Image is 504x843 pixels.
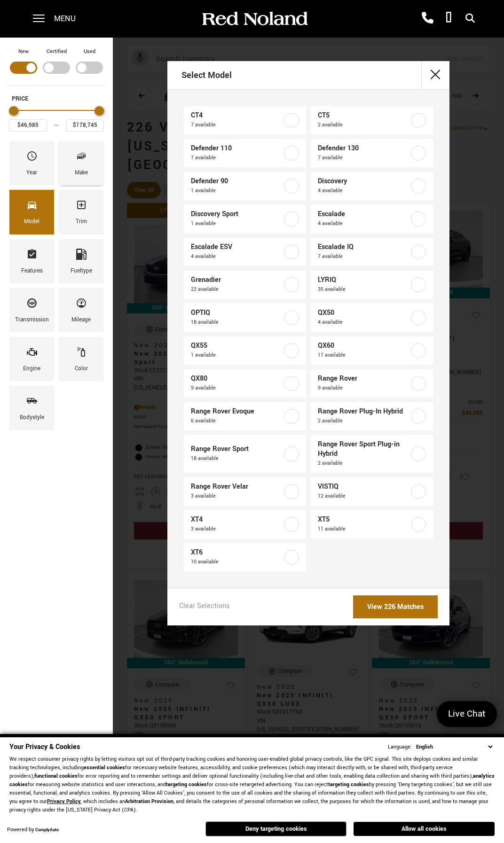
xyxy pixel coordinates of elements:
div: YearYear [9,141,54,185]
a: QX551 available [184,336,306,365]
div: Minimum Price [9,106,18,116]
p: We respect consumer privacy rights by letting visitors opt out of third-party tracking cookies an... [9,755,495,814]
div: Fueltype [71,266,92,276]
div: ColorColor [59,337,103,381]
span: QX60 [318,341,410,351]
strong: Arbitration Provision [125,798,173,805]
button: Allow all cookies [354,822,495,836]
a: Escalade4 available [311,205,433,233]
span: 1 available [191,351,283,360]
span: 4 available [318,318,410,327]
a: Defender 901 available [184,172,306,200]
a: Discovery4 available [311,172,433,200]
span: Live Chat [443,708,490,720]
span: 18 available [191,454,283,463]
a: Range Rover9 available [311,369,433,398]
div: Make [75,168,88,178]
span: Escalade IQ [318,242,410,252]
span: 6 available [191,416,283,426]
a: Escalade ESV4 available [184,238,306,266]
div: Filter by Vehicle Type [7,47,106,86]
div: Color [75,364,88,374]
span: Fueltype [76,246,87,266]
span: XT5 [318,515,410,524]
strong: functional cookies [34,773,78,780]
button: Deny targeting cookies [205,821,346,836]
span: CT5 [318,111,410,120]
span: 9 available [191,383,283,393]
div: BodystyleBodystyle [9,386,54,430]
span: 10 available [191,557,283,567]
a: CT47 available [184,106,306,134]
button: close [421,61,449,89]
label: Certified [47,47,67,56]
span: VISTIQ [318,482,410,492]
span: 2 available [318,120,410,130]
strong: essential cookies [84,764,125,771]
input: Maximum [66,119,104,132]
span: OPTIQ [191,308,283,318]
span: Defender 130 [318,144,410,153]
span: Discovery [318,177,410,186]
a: Range Rover Velar3 available [184,477,306,506]
span: 7 available [318,252,410,261]
div: Language: [388,744,412,750]
div: Year [26,168,37,178]
label: Used [84,47,95,56]
a: Privacy Policy [47,798,81,805]
a: Escalade IQ7 available [311,238,433,266]
span: Range Rover [318,374,410,383]
div: Powered by [7,827,59,833]
span: QX80 [191,374,283,383]
a: Range Rover Sport Plug-in Hybrid2 available [311,435,433,473]
span: Features [26,246,38,266]
a: Discovery Sport1 available [184,205,306,233]
span: 35 available [318,285,410,294]
span: Escalade ESV [191,242,283,252]
span: 4 available [318,186,410,195]
span: 1 available [191,219,283,228]
a: XT610 available [184,543,306,571]
span: Make [76,148,87,168]
a: View 226 Matches [353,595,438,618]
a: OPTIQ18 available [184,304,306,332]
div: FeaturesFeatures [9,239,54,283]
a: Grenadier22 available [184,271,306,299]
span: 1 available [191,186,283,195]
span: 22 available [191,285,283,294]
span: 4 available [191,252,283,261]
span: Grenadier [191,275,283,285]
span: Engine [26,344,38,364]
div: MileageMileage [59,288,103,332]
span: Trim [76,197,87,217]
strong: targeting cookies [328,781,369,788]
span: QX55 [191,341,283,351]
span: LYRIQ [318,275,410,285]
span: 7 available [191,120,283,130]
a: Range Rover Plug-In Hybrid2 available [311,402,433,430]
a: XT511 available [311,510,433,539]
span: 4 available [318,219,410,228]
strong: targeting cookies [166,781,207,788]
span: 3 available [191,524,283,534]
span: Defender 110 [191,144,283,153]
a: CT52 available [311,106,433,134]
a: QX504 available [311,304,433,332]
span: Mileage [76,295,87,315]
a: Range Rover Sport18 available [184,435,306,473]
span: Bodystyle [26,393,38,413]
span: XT6 [191,548,283,557]
a: Live Chat [437,701,497,727]
div: FueltypeFueltype [59,239,103,283]
div: MakeMake [59,141,103,185]
label: New [18,47,29,56]
a: QX6017 available [311,336,433,365]
div: Engine [23,364,40,374]
a: Clear Selections [179,601,230,613]
span: Range Rover Sport Plug-in Hybrid [318,440,410,459]
div: TransmissionTransmission [9,288,54,332]
span: Range Rover Sport [191,445,283,454]
span: 7 available [191,153,283,163]
span: Range Rover Plug-In Hybrid [318,407,410,416]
